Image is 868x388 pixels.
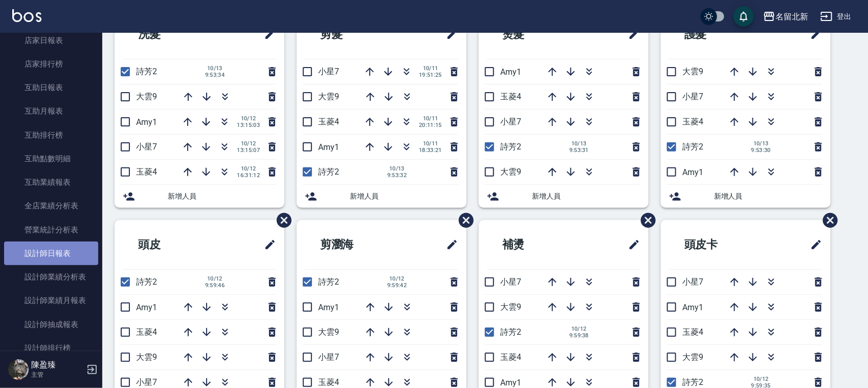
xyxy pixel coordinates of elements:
[568,140,590,147] span: 10/13
[500,167,521,177] span: 大雲9
[136,377,157,387] span: 小星7
[4,147,98,170] a: 互助點數明細
[4,99,98,123] a: 互助月報表
[31,360,83,370] h5: 陳盈臻
[479,185,649,208] div: 新增人員
[775,10,808,23] div: 名留北新
[204,275,226,282] span: 10/12
[318,277,339,287] span: 詩芳2
[386,282,408,289] span: 9:59:42
[451,205,475,235] span: 刪除班表
[500,92,521,101] span: 玉菱4
[682,117,703,126] span: 玉菱4
[4,170,98,194] a: 互助業績報表
[750,140,772,147] span: 10/13
[419,140,442,147] span: 10/11
[4,123,98,147] a: 互助排行榜
[733,6,754,27] button: save
[237,172,260,179] span: 16:31:12
[804,22,822,47] span: 修改班表的標題
[487,16,581,53] h2: 燙髮
[237,165,260,172] span: 10/12
[318,327,339,337] span: 大雲9
[237,147,260,154] span: 13:15:07
[419,65,442,72] span: 10/11
[204,282,226,289] span: 9:59:46
[661,185,831,208] div: 新增人員
[500,378,521,387] span: Amy1
[419,72,442,78] span: 19:51:25
[123,226,217,263] h2: 頭皮
[237,115,260,122] span: 10/12
[136,117,157,127] span: Amy1
[136,277,157,287] span: 詩芳2
[4,52,98,76] a: 店家排行榜
[318,92,339,101] span: 大雲9
[682,327,703,337] span: 玉菱4
[568,326,590,332] span: 10/12
[386,165,408,172] span: 10/13
[136,67,157,76] span: 詩芳2
[350,191,458,202] span: 新增人員
[500,117,521,126] span: 小星7
[532,191,640,202] span: 新增人員
[4,218,98,242] a: 營業統計分析表
[318,167,339,177] span: 詩芳2
[682,67,703,76] span: 大雲9
[419,122,442,128] span: 20:11:15
[500,327,521,337] span: 詩芳2
[4,29,98,52] a: 店家日報表
[568,147,590,154] span: 9:53:31
[258,232,276,257] span: 修改班表的標題
[633,205,657,235] span: 刪除班表
[682,277,703,287] span: 小星7
[386,275,408,282] span: 10/12
[419,147,442,154] span: 18:33:21
[8,359,29,380] img: Person
[297,185,466,208] div: 新增人員
[815,205,839,235] span: 刪除班表
[622,232,640,257] span: 修改班表的標題
[12,9,41,22] img: Logo
[816,7,856,26] button: 登出
[4,265,98,289] a: 設計師業績分析表
[305,16,399,53] h2: 剪髮
[804,232,822,257] span: 修改班表的標題
[136,352,157,362] span: 大雲9
[419,115,442,122] span: 10/11
[318,352,339,362] span: 小星7
[759,6,812,27] button: 名留北新
[136,303,157,312] span: Amy1
[115,185,284,208] div: 新增人員
[258,22,276,47] span: 修改班表的標題
[318,67,339,76] span: 小星7
[318,377,339,387] span: 玉菱4
[568,332,590,339] span: 9:59:38
[4,336,98,360] a: 設計師排行榜
[487,226,581,263] h2: 補燙
[750,147,772,154] span: 9:53:30
[237,122,260,128] span: 13:15:03
[136,167,157,177] span: 玉菱4
[269,205,293,235] span: 刪除班表
[500,67,521,77] span: Amy1
[500,352,521,362] span: 玉菱4
[305,226,405,263] h2: 剪瀏海
[386,172,408,179] span: 9:53:32
[136,92,157,101] span: 大雲9
[4,289,98,312] a: 設計師業績月報表
[669,16,763,53] h2: 護髮
[500,277,521,287] span: 小星7
[4,313,98,336] a: 設計師抽成報表
[4,194,98,218] a: 全店業績分析表
[318,303,339,312] span: Amy1
[440,232,458,257] span: 修改班表的標題
[4,242,98,265] a: 設計師日報表
[204,72,226,78] span: 9:53:34
[4,76,98,99] a: 互助日報表
[136,142,157,152] span: 小星7
[669,226,769,263] h2: 頭皮卡
[500,142,521,152] span: 詩芳2
[204,65,226,72] span: 10/13
[682,167,703,177] span: Amy1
